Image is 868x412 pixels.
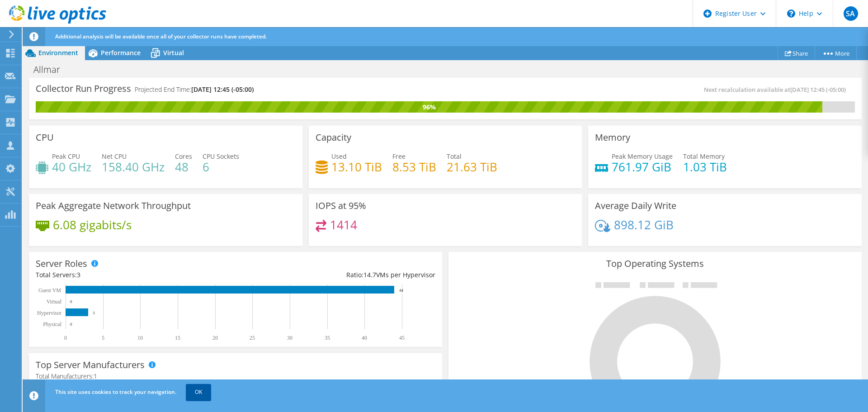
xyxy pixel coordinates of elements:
[399,288,404,293] text: 44
[55,33,267,40] span: Additional analysis will be available once all of your collector runs have completed.
[94,372,97,380] span: 1
[102,162,165,172] h4: 158.40 GHz
[250,335,255,341] text: 25
[191,85,254,94] span: [DATE] 12:45 (-05:00)
[447,152,462,161] span: Total
[683,152,725,161] span: Total Memory
[52,152,80,161] span: Peak CPU
[175,152,192,161] span: Cores
[137,335,143,341] text: 10
[790,85,846,94] span: [DATE] 12:45 (-05:00)
[612,162,673,172] h4: 761.97 GiB
[77,270,80,279] span: 3
[704,85,850,94] span: Next recalculation available at
[392,152,406,161] span: Free
[362,335,367,341] text: 40
[787,9,795,18] svg: \n
[316,201,366,211] h3: IOPS at 95%
[36,133,54,142] h3: CPU
[203,162,239,172] h4: 6
[64,335,67,341] text: 0
[70,322,72,327] text: 0
[43,321,61,327] text: Physical
[595,133,630,142] h3: Memory
[93,311,95,315] text: 3
[363,270,376,279] span: 14.7
[212,335,218,341] text: 20
[53,220,132,230] h4: 6.08 gigabits/s
[325,335,330,341] text: 35
[102,335,104,341] text: 5
[70,299,72,304] text: 0
[683,162,727,172] h4: 1.03 TiB
[392,162,436,172] h4: 8.53 TiB
[614,220,674,230] h4: 898.12 GiB
[447,162,497,172] h4: 21.63 TiB
[455,259,855,269] h3: Top Operating Systems
[102,152,127,161] span: Net CPU
[316,133,351,142] h3: Capacity
[330,220,357,230] h4: 1414
[331,162,382,172] h4: 13.10 TiB
[36,102,822,112] div: 96%
[778,46,815,60] a: Share
[36,371,435,381] h4: Total Manufacturers:
[47,298,62,305] text: Virtual
[36,360,145,370] h3: Top Server Manufacturers
[186,384,211,400] a: OK
[36,270,236,280] div: Total Servers:
[203,152,239,161] span: CPU Sockets
[38,48,78,57] span: Environment
[37,310,61,316] text: Hypervisor
[101,48,141,57] span: Performance
[815,46,857,60] a: More
[331,152,347,161] span: Used
[175,162,192,172] h4: 48
[287,335,292,341] text: 30
[36,201,191,211] h3: Peak Aggregate Network Throughput
[38,287,61,294] text: Guest VM
[135,85,254,95] h4: Projected End Time:
[55,388,176,396] span: This site uses cookies to track your navigation.
[36,259,87,269] h3: Server Roles
[52,162,91,172] h4: 40 GHz
[236,270,435,280] div: Ratio: VMs per Hypervisor
[29,65,74,75] h1: Allmar
[175,335,180,341] text: 15
[612,152,673,161] span: Peak Memory Usage
[595,201,676,211] h3: Average Daily Write
[399,335,405,341] text: 45
[163,48,184,57] span: Virtual
[844,6,858,21] span: SA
